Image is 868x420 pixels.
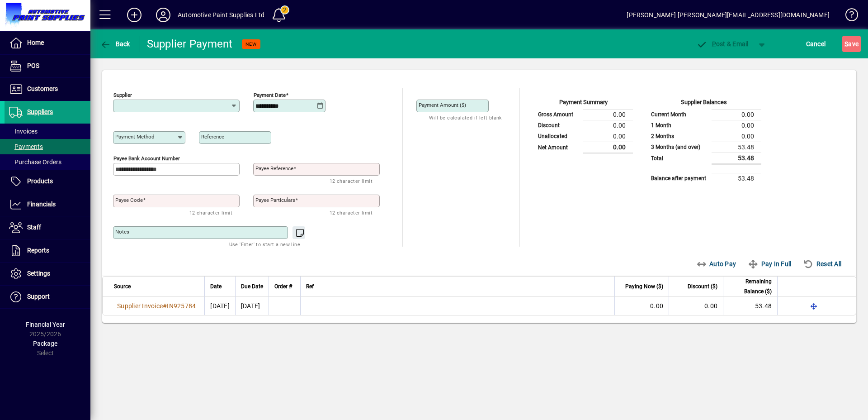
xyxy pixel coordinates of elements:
[5,139,90,154] a: Payments
[5,262,90,285] a: Settings
[803,257,841,271] span: Reset All
[189,207,232,218] mat-hint: 12 character limit
[5,124,90,139] a: Invoices
[120,7,149,23] button: Add
[27,270,50,277] span: Settings
[5,32,90,54] a: Home
[27,39,44,46] span: Home
[167,302,196,310] span: IN925784
[712,173,761,184] td: 53.48
[712,142,761,153] td: 53.48
[712,131,761,142] td: 0.00
[9,143,43,150] span: Payments
[646,98,761,109] div: Supplier Balances
[429,112,502,123] mat-hint: Will be calculated if left blank
[5,154,90,170] a: Purchase Orders
[245,41,257,47] span: NEW
[115,134,155,140] mat-label: Payment method
[533,109,583,120] td: Gross Amount
[306,282,314,291] span: Ref
[117,302,163,310] span: Supplier Invoice
[646,131,712,142] td: 2 Months
[712,153,761,164] td: 53.48
[712,120,761,131] td: 0.00
[5,193,90,216] a: Financials
[533,98,633,109] div: Payment Summary
[115,229,129,235] mat-label: Notes
[844,37,859,51] span: ave
[274,282,292,291] span: Order #
[625,282,663,291] span: Paying Now ($)
[583,120,633,131] td: 0.00
[115,197,143,203] mat-label: Payee Code
[419,102,466,108] mat-label: Payment Amount ($)
[241,282,263,291] span: Due Date
[533,88,633,154] app-page-summary-card: Payment Summary
[799,256,845,272] button: Reset All
[178,8,264,22] div: Automotive Paint Supplies Ltd
[533,131,583,142] td: Unallocated
[650,302,663,310] span: 0.00
[748,257,791,271] span: Pay In Full
[692,36,753,52] button: Post & Email
[744,256,795,272] button: Pay In Full
[688,282,717,291] span: Discount ($)
[755,302,772,310] span: 53.48
[9,128,38,135] span: Invoices
[696,40,749,48] span: ost & Email
[163,302,167,310] span: #
[9,158,61,166] span: Purchase Orders
[235,297,269,315] td: [DATE]
[704,302,717,310] span: 0.00
[712,40,716,48] span: P
[255,165,293,172] mat-label: Payee Reference
[100,40,130,48] span: Back
[712,109,761,120] td: 0.00
[804,36,828,52] button: Cancel
[842,36,861,52] button: Save
[210,302,230,310] span: [DATE]
[330,176,373,186] mat-hint: 12 character limit
[27,200,56,208] span: Financials
[26,321,65,328] span: Financial Year
[147,37,233,51] div: Supplier Payment
[533,142,583,153] td: Net Amount
[114,282,131,291] span: Source
[583,131,633,142] td: 0.00
[33,340,57,347] span: Package
[90,36,140,52] app-page-header-button: Back
[5,170,90,193] a: Products
[330,207,373,218] mat-hint: 12 character limit
[646,109,712,120] td: Current Month
[839,2,857,31] a: Knowledge Base
[114,301,199,311] a: Supplier Invoice#IN925784
[255,197,295,203] mat-label: Payee Particulars
[27,224,41,231] span: Staff
[646,142,712,153] td: 3 Months (and over)
[5,55,90,77] a: POS
[729,277,772,296] span: Remaining Balance ($)
[27,108,53,115] span: Suppliers
[627,8,830,22] div: [PERSON_NAME] [PERSON_NAME][EMAIL_ADDRESS][DOMAIN_NAME]
[254,92,286,98] mat-label: Payment Date
[806,37,826,51] span: Cancel
[113,155,180,162] mat-label: Payee Bank Account Number
[646,173,712,184] td: Balance after payment
[533,120,583,131] td: Discount
[201,134,224,140] mat-label: Reference
[210,282,222,291] span: Date
[27,293,50,300] span: Support
[113,92,132,98] mat-label: Supplier
[646,120,712,131] td: 1 Month
[646,88,761,184] app-page-summary-card: Supplier Balances
[5,78,90,100] a: Customers
[229,239,300,249] mat-hint: Use 'Enter' to start a new line
[27,62,39,69] span: POS
[5,239,90,262] a: Reports
[5,216,90,239] a: Staff
[27,177,53,185] span: Products
[5,286,90,308] a: Support
[27,85,58,92] span: Customers
[98,36,132,52] button: Back
[583,109,633,120] td: 0.00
